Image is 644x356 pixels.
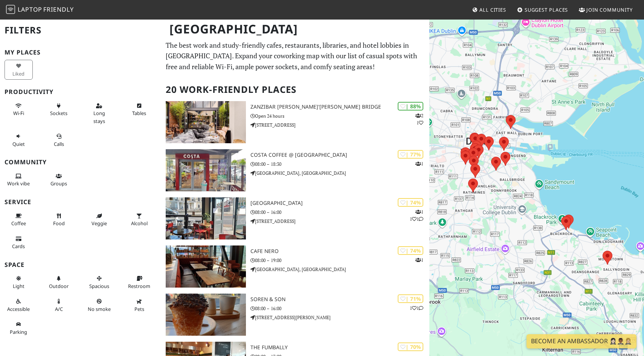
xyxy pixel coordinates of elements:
span: Restroom [128,283,150,289]
button: Pets [125,295,154,315]
a: Soren & Son | 71% 11 Soren & Son 08:00 – 16:00 [STREET_ADDRESS][PERSON_NAME] [161,294,430,336]
span: Power sockets [50,110,67,117]
button: Light [5,272,33,292]
span: Accessible [7,306,30,312]
span: Join Community [586,6,633,13]
span: Parking [10,329,27,335]
span: Coffee [11,220,26,227]
p: 1 1 [410,304,423,312]
h3: The Fumbally [250,344,429,351]
img: Costa Coffee @ Park Pointe [166,149,246,191]
a: Grove Road Cafe | 74% 111 [GEOGRAPHIC_DATA] 08:00 – 16:00 [STREET_ADDRESS] [161,197,430,239]
button: Long stays [85,100,113,127]
a: Zanzibar Locke, Ha'penny Bridge | 88% 21 Zanzibar [PERSON_NAME]'[PERSON_NAME] Bridge Open 24 hour... [161,101,430,143]
img: Soren & Son [166,294,246,336]
button: Outdoor [45,272,73,292]
p: 1 [415,256,423,264]
span: Credit cards [12,243,25,250]
button: Parking [5,318,33,338]
button: No smoke [85,295,113,315]
a: Join Community [576,3,636,17]
a: Suggest Places [514,3,571,17]
span: Alcohol [131,220,148,227]
span: Group tables [50,180,67,187]
button: Calls [45,130,73,150]
span: Laptop [18,5,42,14]
span: Quiet [12,141,25,147]
button: Alcohol [125,210,154,230]
h3: My Places [5,49,157,56]
h3: Productivity [5,88,157,95]
h1: [GEOGRAPHIC_DATA] [163,19,428,39]
a: Become an Ambassador 🤵🏻‍♀️🤵🏾‍♂️🤵🏼‍♀️ [526,334,636,348]
span: Spacious [89,283,109,289]
img: Grove Road Cafe [166,197,246,239]
div: | 74% [398,198,423,207]
p: [STREET_ADDRESS] [250,121,429,129]
span: Food [53,220,65,227]
a: All Cities [469,3,509,17]
p: 2 1 [415,112,423,126]
p: 08:00 – 19:00 [250,257,429,264]
h3: Soren & Son [250,296,429,303]
span: Work-friendly tables [132,110,146,117]
h3: [GEOGRAPHIC_DATA] [250,200,429,206]
button: Tables [125,100,154,120]
p: [STREET_ADDRESS] [250,218,429,225]
a: LaptopFriendly LaptopFriendly [6,3,74,17]
div: | 70% [398,342,423,351]
button: Veggie [85,210,113,230]
p: 1 [415,160,423,167]
button: Accessible [5,295,33,315]
img: LaptopFriendly [6,5,15,14]
span: Long stays [93,110,105,124]
img: Zanzibar Locke, Ha'penny Bridge [166,101,246,143]
h3: Costa Coffee @ [GEOGRAPHIC_DATA] [250,152,429,158]
h3: Space [5,261,157,268]
span: Outdoor area [49,283,69,289]
div: | 71% [398,294,423,303]
button: Spacious [85,272,113,292]
p: 08:00 – 18:30 [250,161,429,168]
span: Smoke free [88,306,111,312]
span: All Cities [479,6,506,13]
span: Pet friendly [134,306,144,312]
span: Air conditioned [55,306,63,312]
button: Cards [5,233,33,253]
button: Groups [45,170,73,190]
p: [GEOGRAPHIC_DATA], [GEOGRAPHIC_DATA] [250,170,429,177]
a: Cafe Nero | 74% 1 Cafe Nero 08:00 – 19:00 [GEOGRAPHIC_DATA], [GEOGRAPHIC_DATA] [161,245,430,288]
span: Video/audio calls [54,141,64,147]
p: 08:00 – 16:00 [250,209,429,216]
span: Suggest Places [525,6,568,13]
button: Work vibe [5,170,33,190]
div: | 88% [398,102,423,111]
img: Cafe Nero [166,245,246,288]
p: [STREET_ADDRESS][PERSON_NAME] [250,314,429,321]
button: A/C [45,295,73,315]
span: Natural light [13,283,24,289]
h3: Zanzibar [PERSON_NAME]'[PERSON_NAME] Bridge [250,104,429,110]
p: The best work and study-friendly cafes, restaurants, libraries, and hotel lobbies in [GEOGRAPHIC_... [166,40,425,72]
p: 08:00 – 16:00 [250,305,429,312]
span: People working [7,180,30,187]
a: Costa Coffee @ Park Pointe | 77% 1 Costa Coffee @ [GEOGRAPHIC_DATA] 08:00 – 18:30 [GEOGRAPHIC_DAT... [161,149,430,191]
button: Coffee [5,210,33,230]
h3: Cafe Nero [250,248,429,255]
button: Quiet [5,130,33,150]
span: Veggie [92,220,107,227]
button: Restroom [125,272,154,292]
button: Sockets [45,100,73,120]
span: Stable Wi-Fi [13,110,24,117]
span: Friendly [43,5,73,14]
p: 1 1 1 [410,208,423,223]
button: Food [45,210,73,230]
button: Wi-Fi [5,100,33,120]
h2: Filters [5,19,157,42]
h3: Community [5,159,157,166]
p: [GEOGRAPHIC_DATA], [GEOGRAPHIC_DATA] [250,266,429,273]
div: | 74% [398,246,423,255]
h3: Service [5,198,157,206]
p: Open 24 hours [250,112,429,120]
h2: 20 Work-Friendly Places [166,78,425,101]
